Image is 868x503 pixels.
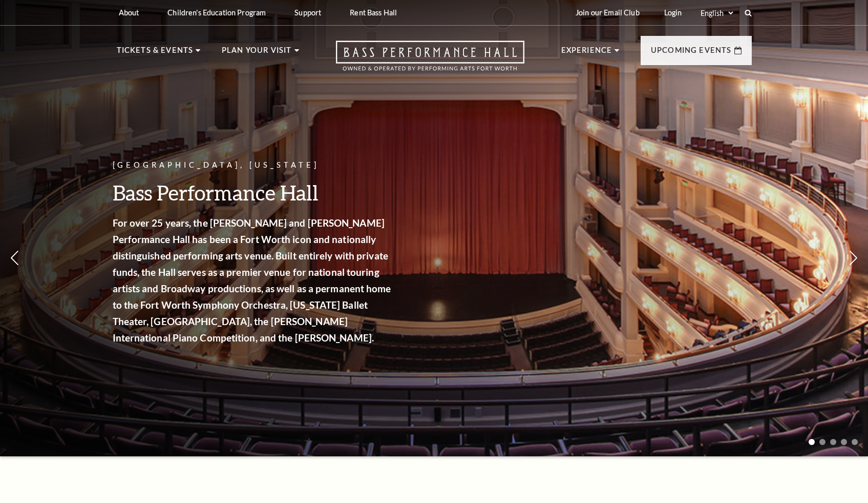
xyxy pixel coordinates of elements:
[561,44,612,63] p: Experience
[113,159,394,172] p: [GEOGRAPHIC_DATA], [US_STATE]
[698,8,735,18] select: Select:
[117,44,194,63] p: Tickets & Events
[294,8,321,17] p: Support
[167,8,266,17] p: Children's Education Program
[651,44,732,63] p: Upcoming Events
[350,8,397,17] p: Rent Bass Hall
[113,217,391,344] strong: For over 25 years, the [PERSON_NAME] and [PERSON_NAME] Performance Hall has been a Fort Worth ico...
[119,8,139,17] p: About
[113,179,394,206] h3: Bass Performance Hall
[222,44,292,63] p: Plan Your Visit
